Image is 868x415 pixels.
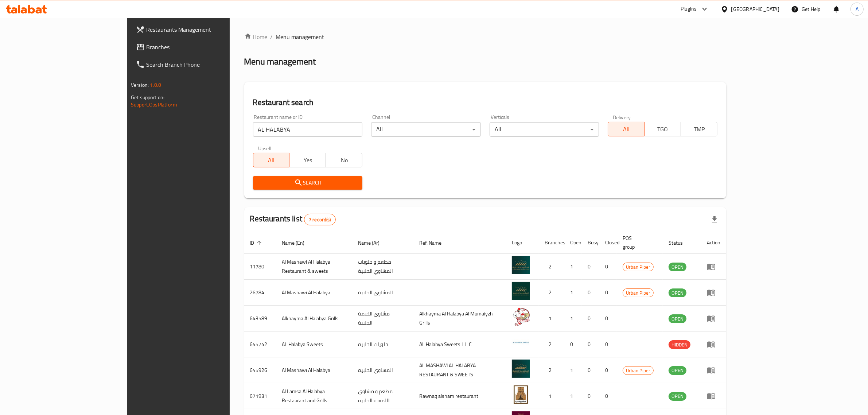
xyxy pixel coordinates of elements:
[647,124,678,135] span: TGO
[292,155,323,166] span: Yes
[131,93,164,102] span: Get support on:
[582,383,599,409] td: 0
[681,5,697,13] div: Plugins
[304,214,336,225] div: Total records count
[259,178,357,187] span: Search
[707,392,720,400] div: Menu
[564,232,582,254] th: Open
[512,385,530,404] img: Al Lamsa Al Halabya Restaurant and Grills
[413,331,506,357] td: AL Halabya Sweets L L C
[276,306,353,331] td: Alkhayma Al Halabya Grills
[276,331,353,357] td: AL Halabya Sweets
[352,280,413,306] td: المشاوي الحلبية
[707,340,720,349] div: Menu
[669,263,686,271] div: OPEN
[276,357,353,383] td: Al Mashawi Al Halabya
[244,56,316,67] h2: Menu management
[613,115,631,120] label: Delivery
[669,238,692,247] span: Status
[146,60,266,69] span: Search Branch Phone
[623,234,654,251] span: POS group
[582,280,599,306] td: 0
[352,331,413,357] td: حلويات الحلبية
[608,122,645,136] button: All
[253,153,290,167] button: All
[669,366,686,375] div: OPEN
[282,238,314,247] span: Name (En)
[564,331,582,357] td: 0
[707,288,720,297] div: Menu
[564,254,582,280] td: 1
[599,306,617,331] td: 0
[512,360,530,378] img: Al Mashawi Al Halabya
[599,280,617,306] td: 0
[419,238,451,247] span: Ref. Name
[413,357,506,383] td: AL MASHAWI AL HALABYA RESTAURANT & SWEETS
[599,232,617,254] th: Closed
[413,383,506,409] td: Rawnaq alsham restaurant
[256,155,287,166] span: All
[623,263,653,271] span: Urban Piper
[707,366,720,375] div: Menu
[707,314,720,323] div: Menu
[539,232,564,254] th: Branches
[669,314,686,323] div: OPEN
[669,288,686,297] div: OPEN
[130,21,272,38] a: Restaurants Management
[599,357,617,383] td: 0
[564,280,582,306] td: 1
[276,280,353,306] td: Al Mashawi Al Halabya
[371,122,481,137] div: All
[599,383,617,409] td: 0
[130,56,272,73] a: Search Branch Phone
[490,122,599,137] div: All
[669,263,686,271] span: OPEN
[701,232,726,254] th: Action
[250,213,336,225] h2: Restaurants list
[582,254,599,280] td: 0
[253,122,363,137] input: Search for restaurant name or ID..
[304,216,335,223] span: 7 record(s)
[564,357,582,383] td: 1
[253,97,717,108] h2: Restaurant search
[506,232,539,254] th: Logo
[582,357,599,383] td: 0
[539,357,564,383] td: 2
[539,254,564,280] td: 2
[707,262,720,271] div: Menu
[352,357,413,383] td: المشاوي الحلبية
[539,331,564,357] td: 2
[413,306,506,331] td: Alkhayma Al Halabya Al Mumaiyzh Grills
[131,100,177,109] a: Support.OpsPlatform
[564,383,582,409] td: 1
[644,122,681,136] button: TGO
[131,80,149,90] span: Version:
[512,256,530,274] img: Al Mashawi Al Halabya Restaurant & sweets
[706,211,723,228] div: Export file
[512,334,530,352] img: AL Halabya Sweets
[582,232,599,254] th: Busy
[856,5,859,13] span: A
[150,80,161,90] span: 1.0.0
[352,306,413,331] td: مشاوي الخيمة الحلبية
[599,254,617,280] td: 0
[539,306,564,331] td: 1
[352,383,413,409] td: مطعم و مشاوي اللمسة الحلبية
[582,306,599,331] td: 0
[669,341,690,349] span: HIDDEN
[582,331,599,357] td: 0
[669,392,686,401] div: OPEN
[669,392,686,400] span: OPEN
[539,383,564,409] td: 1
[352,254,413,280] td: مطعم و حلويات المشاوي الحلبية
[289,153,326,167] button: Yes
[276,32,324,41] span: Menu management
[669,315,686,323] span: OPEN
[623,366,653,375] span: Urban Piper
[130,38,272,56] a: Branches
[512,308,530,326] img: Alkhayma Al Halabya Grills
[146,25,266,34] span: Restaurants Management
[623,289,653,297] span: Urban Piper
[684,124,715,135] span: TMP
